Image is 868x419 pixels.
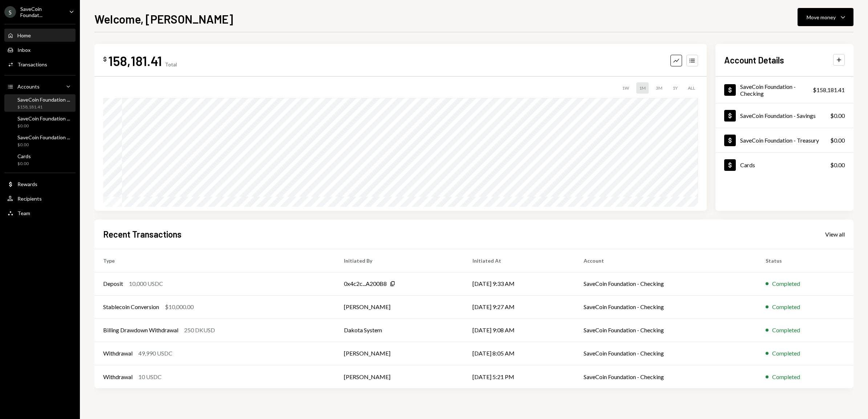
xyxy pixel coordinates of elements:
[830,111,845,120] div: $0.00
[464,342,575,365] td: [DATE] 8:05 AM
[17,123,70,129] div: $0.00
[685,82,698,94] div: ALL
[4,58,76,71] a: Transactions
[335,365,464,388] td: [PERSON_NAME]
[17,32,31,38] div: Home
[20,6,63,18] div: SaveCoin Foundat...
[636,82,649,94] div: 1M
[830,136,845,145] div: $0.00
[740,161,755,168] div: Cards
[825,231,845,238] div: View all
[103,228,182,240] h2: Recent Transactions
[772,326,800,334] div: Completed
[4,206,76,219] a: Team
[103,56,107,63] div: $
[4,151,76,168] a: Cards$0.00
[4,113,76,131] a: SaveCoin Foundation ...$0.00
[17,196,42,202] div: Recipients
[772,349,800,358] div: Completed
[798,8,853,26] button: Move money
[103,326,178,334] div: Billing Drawdown Withdrawal
[335,342,464,365] td: [PERSON_NAME]
[619,82,632,94] div: 1W
[813,86,845,94] div: $158,181.41
[575,272,757,295] td: SaveCoin Foundation - Checking
[825,230,845,238] a: View all
[715,153,853,177] a: Cards$0.00
[129,279,163,288] div: 10,000 USDC
[4,29,76,42] a: Home
[17,181,37,187] div: Rewards
[103,279,123,288] div: Deposit
[108,53,162,69] div: 158,181.41
[4,94,76,112] a: SaveCoin Foundation ...$158,181.41
[575,365,757,388] td: SaveCoin Foundation - Checking
[715,103,853,128] a: SaveCoin Foundation - Savings$0.00
[17,153,31,159] div: Cards
[740,112,816,119] div: SaveCoin Foundation - Savings
[464,365,575,388] td: [DATE] 5:21 PM
[103,373,133,381] div: Withdrawal
[17,210,30,216] div: Team
[807,13,836,21] div: Move money
[165,61,177,67] div: Total
[165,303,194,311] div: $10,000.00
[17,61,47,67] div: Transactions
[335,295,464,319] td: [PERSON_NAME]
[575,249,757,272] th: Account
[575,295,757,319] td: SaveCoin Foundation - Checking
[4,177,76,190] a: Rewards
[653,82,665,94] div: 3M
[138,373,162,381] div: 10 USDC
[830,161,845,169] div: $0.00
[724,54,784,66] h2: Account Details
[575,342,757,365] td: SaveCoin Foundation - Checking
[4,132,76,149] a: SaveCoin Foundation ...$0.00
[17,134,70,140] div: SaveCoin Foundation ...
[4,6,16,18] div: S
[772,373,800,381] div: Completed
[464,295,575,319] td: [DATE] 9:27 AM
[464,272,575,295] td: [DATE] 9:33 AM
[17,96,70,103] div: SaveCoin Foundation ...
[335,319,464,342] td: Dakota System
[94,12,233,26] h1: Welcome, [PERSON_NAME]
[17,47,31,53] div: Inbox
[670,82,681,94] div: 1Y
[184,326,215,334] div: 250 DKUSD
[740,137,819,144] div: SaveCoin Foundation - Treasury
[17,142,70,148] div: $0.00
[138,349,173,358] div: 49,990 USDC
[464,249,575,272] th: Initiated At
[464,319,575,342] td: [DATE] 9:08 AM
[103,349,133,358] div: Withdrawal
[94,249,335,272] th: Type
[17,83,40,90] div: Accounts
[17,161,31,167] div: $0.00
[335,249,464,272] th: Initiated By
[740,83,813,97] div: SaveCoin Foundation - Checking
[715,128,853,152] a: SaveCoin Foundation - Treasury$0.00
[575,319,757,342] td: SaveCoin Foundation - Checking
[344,279,387,288] div: 0x4c2c...A200B8
[772,279,800,288] div: Completed
[4,43,76,56] a: Inbox
[17,115,70,122] div: SaveCoin Foundation ...
[715,77,853,103] a: SaveCoin Foundation - Checking$158,181.41
[772,303,800,311] div: Completed
[17,104,70,110] div: $158,181.41
[4,192,76,205] a: Recipients
[4,80,76,93] a: Accounts
[103,303,159,311] div: Stablecoin Conversion
[757,249,853,272] th: Status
